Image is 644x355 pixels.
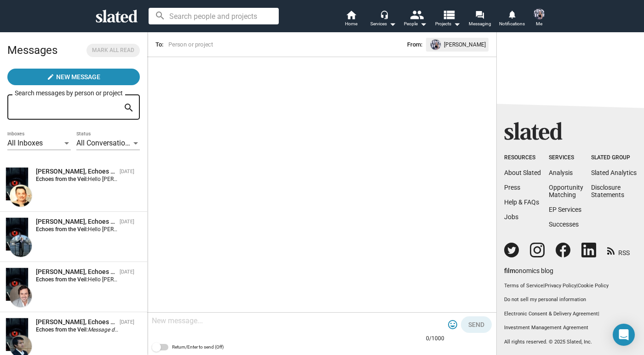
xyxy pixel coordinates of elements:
[549,169,573,176] a: Analysis
[504,267,515,274] span: film
[591,154,637,162] div: Slated Group
[335,9,367,29] a: Home
[534,8,545,19] img: Nicole Sell
[442,8,455,21] mat-icon: view_list
[496,9,528,29] a: Notifications
[536,18,542,29] span: Me
[576,283,578,289] span: |
[380,10,388,18] mat-icon: headset_mic
[504,154,541,162] div: Resources
[36,276,88,283] strong: Echoes from the Veil:
[549,184,583,198] a: OpportunityMatching
[76,139,133,147] span: All Conversations
[36,326,88,333] strong: Echoes from the Veil:
[7,69,140,85] button: New Message
[149,8,279,24] input: Search people and projects
[504,198,539,206] a: Help & FAQs
[36,176,88,182] strong: Echoes from the Veil:
[549,221,579,228] a: Successes
[367,9,399,29] button: Services
[36,217,116,226] div: Bryan Glass, Echoes from the Veil
[36,167,116,176] div: Greg Alprin, Echoes from the Veil
[123,101,134,115] mat-icon: search
[36,318,116,326] div: Raj Krishna, Echoes from the Veil
[10,285,32,307] img: David Tarr
[591,169,637,176] a: Slated Analytics
[6,218,28,250] img: Echoes from the Veil
[549,154,583,162] div: Services
[431,40,441,50] img: undefined
[410,8,423,21] mat-icon: people
[549,206,581,213] a: EP Services
[528,6,550,30] button: Nicole SellMe
[6,268,28,301] img: Echoes from the Veil
[591,184,624,198] a: DisclosureStatements
[504,325,637,332] a: Investment Management Agreement
[507,10,516,18] mat-icon: notifications
[447,319,458,330] mat-icon: tag_faces
[504,311,598,317] a: Electronic Consent & Delivery Agreement
[543,283,545,289] span: |
[598,311,599,317] span: |
[7,39,57,61] h2: Messages
[426,335,444,343] mat-hint: 0/1000
[345,9,356,20] mat-icon: home
[172,342,224,353] span: Return/Enter to send (Off)
[404,18,427,29] div: People
[88,326,129,333] i: Message deleted
[504,339,637,346] p: All rights reserved. © 2025 Slated, Inc.
[444,40,486,50] span: [PERSON_NAME]
[10,185,32,207] img: Greg Alprin
[120,169,134,175] time: [DATE]
[120,269,134,275] time: [DATE]
[56,69,100,85] span: New Message
[461,316,492,333] button: Send
[468,316,484,333] span: Send
[578,283,609,289] a: Cookie Policy
[545,283,576,289] a: Privacy Policy
[407,40,422,50] span: From:
[504,184,520,191] a: Press
[504,213,518,221] a: Jobs
[120,319,134,325] time: [DATE]
[499,18,525,29] span: Notifications
[167,40,310,49] input: Person or project
[613,324,635,346] div: Open Intercom Messenger
[504,169,541,176] a: About Slated
[504,283,543,289] a: Terms of Service
[7,139,43,147] span: All Inboxes
[387,18,398,29] mat-icon: arrow_drop_down
[86,44,140,57] button: Mark all read
[475,10,484,19] mat-icon: forum
[345,18,357,29] span: Home
[504,297,637,303] button: Do not sell my personal information
[435,18,460,29] span: Projects
[504,259,553,275] a: filmonomics blog
[36,268,116,276] div: David Tarr, Echoes from the Veil
[399,9,431,29] button: People
[607,243,630,257] a: RSS
[36,226,88,233] strong: Echoes from the Veil:
[6,168,28,200] img: Echoes from the Veil
[418,18,429,29] mat-icon: arrow_drop_down
[10,235,32,257] img: Bryan Glass
[120,219,134,225] time: [DATE]
[469,18,491,29] span: Messaging
[431,9,464,29] button: Projects
[451,18,462,29] mat-icon: arrow_drop_down
[6,318,28,351] img: Echoes from the Veil
[370,18,396,29] div: Services
[47,73,54,81] mat-icon: create
[464,9,496,29] a: Messaging
[155,41,163,48] span: To:
[92,46,134,55] span: Mark all read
